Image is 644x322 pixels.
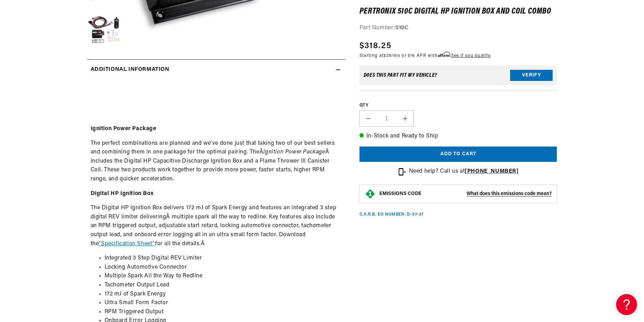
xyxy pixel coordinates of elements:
strong: Digital HP Ignition Box [91,191,154,196]
button: EMISSIONS CODEWhat does this emissions code mean? [379,191,552,197]
button: Add to cart [359,147,557,162]
em: Ignition Power Package [263,149,325,155]
p: The perfect combinations are planned and we've done just that taking two of our best sellers and ... [91,139,342,184]
p: The Digital HP Ignition Box delivers 172 mJ of Spark Energy and features an integrated 3 step dig... [91,204,342,248]
label: QTY [359,103,557,109]
div: Part Number: [359,24,557,33]
strong: What does this emissions code mean? [467,191,552,196]
li: Ultra Small Form Factor [105,299,342,308]
div: Does This part fit My vehicle? [364,73,437,78]
a: "Specification Sheet" [99,241,155,247]
span: $318.25 [359,40,391,52]
strong: EMISSIONS CODE [379,191,422,196]
p: In-Stock and Ready to Ship [359,132,557,141]
a: [PHONE_NUMBER] [465,169,518,174]
button: Verify [510,70,553,81]
strong: 510C [395,25,408,31]
img: Emissions code [365,188,376,200]
p: Starting at /mo or 0% APR with . [359,52,491,59]
span: Affirm [438,52,450,57]
h1: PerTronix 510C Digital HP Ignition Box and Coil Combo [359,8,557,15]
h2: Additional information [91,65,169,74]
p: Need help? Call us at [409,167,519,176]
li: Tachometer Output Lead [105,281,342,290]
span: $29 [384,54,391,58]
li: Locking Automotive Connector [105,263,342,272]
button: Load image 6 in gallery view [87,14,122,48]
strong: Ignition Power Package [91,126,157,132]
summary: Additional information [87,60,346,80]
a: See if you qualify - Learn more about Affirm Financing (opens in modal) [451,54,491,58]
li: Integrated 3 Step Digital REV Limiter [105,254,342,263]
p: C.A.R.B. EO Number: D-57-37 [359,212,424,218]
li: 172 mJ of Spark Energy [105,290,342,299]
li: RPM Triggered Output [105,308,342,317]
li: Multiple Spark All the Way to Redline [105,272,342,281]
